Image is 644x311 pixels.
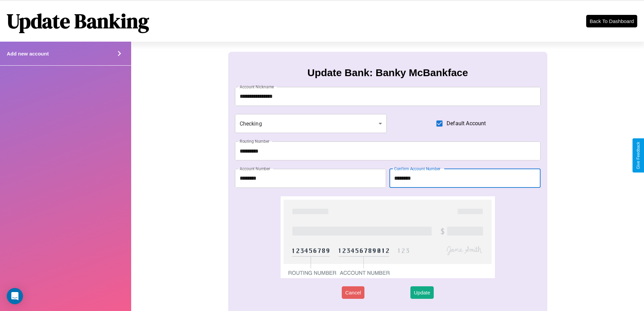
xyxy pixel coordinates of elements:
label: Confirm Account Number [394,166,440,172]
label: Account Number [240,166,270,172]
button: Cancel [342,286,364,299]
button: Back To Dashboard [586,15,637,27]
h3: Update Bank: Banky McBankface [307,67,468,79]
button: Update [410,286,433,299]
label: Account Nickname [240,84,274,90]
img: check [281,196,495,278]
h1: Update Banking [7,7,149,35]
span: Default Account [447,119,486,128]
h4: Add new account [7,51,49,57]
label: Routing Number [240,138,269,144]
div: Checking [235,114,387,133]
div: Open Intercom Messenger [7,288,23,304]
div: Give Feedback [636,142,641,169]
